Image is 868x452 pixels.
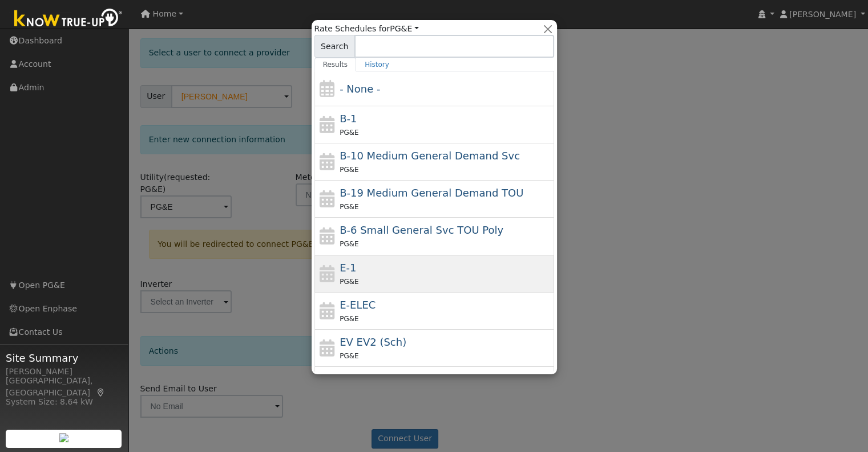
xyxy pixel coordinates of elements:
[96,388,106,397] a: Map
[340,278,358,286] span: PG&E
[6,350,122,366] span: Site Summary
[59,433,68,442] img: retrieve
[6,396,122,408] div: System Size: 8.64 kW
[340,315,358,323] span: PG&E
[314,58,357,71] a: Results
[340,187,523,199] span: B-19 Medium General Demand TOU (Secondary) Mandatory
[340,129,358,137] span: PG&E
[340,336,406,348] span: Electric Vehicle EV2 (Sch)
[314,35,355,58] span: Search
[340,166,358,174] span: PG&E
[9,6,128,32] img: Know True-Up
[390,24,419,33] a: PG&E
[340,224,503,236] span: B-6 Small General Service TOU Poly Phase
[340,83,380,95] span: - None -
[340,352,358,360] span: PG&E
[340,240,358,248] span: PG&E
[340,113,357,125] span: B-1
[789,10,856,19] span: [PERSON_NAME]
[314,23,419,35] span: Rate Schedules for
[153,9,177,18] span: Home
[340,203,358,211] span: PG&E
[340,299,376,311] span: E-ELEC
[6,375,122,399] div: [GEOGRAPHIC_DATA], [GEOGRAPHIC_DATA]
[340,150,520,162] span: B-10 Medium General Demand Service (Primary Voltage)
[340,262,356,274] span: E-1
[356,58,398,71] a: History
[6,366,122,378] div: [PERSON_NAME]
